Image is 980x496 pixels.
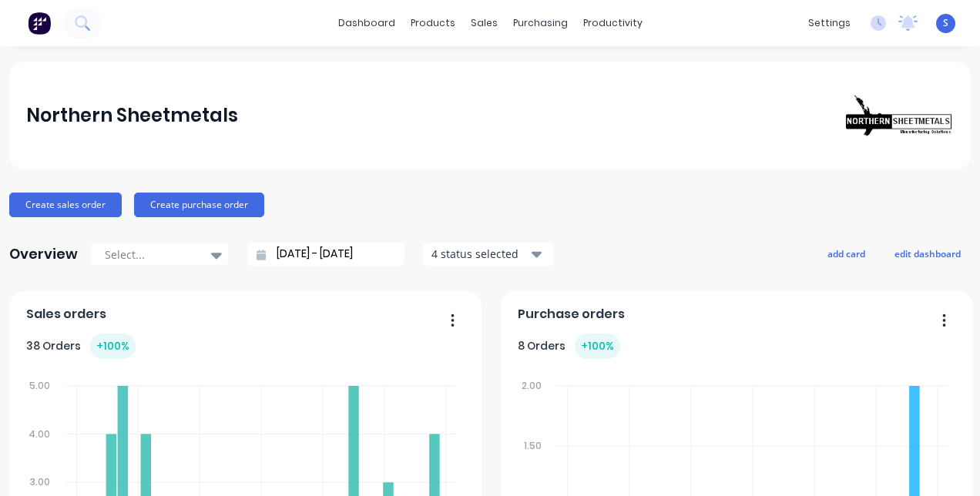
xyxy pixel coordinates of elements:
[29,379,50,392] tspan: 5.00
[817,243,875,263] button: add card
[884,243,971,263] button: edit dashboard
[943,16,948,30] span: S
[846,95,954,136] img: Northern Sheetmetals
[26,100,238,131] div: Northern Sheetmetals
[28,12,51,35] img: Factory
[576,12,650,35] div: productivity
[463,12,505,35] div: sales
[26,305,106,323] span: Sales orders
[30,475,50,488] tspan: 3.00
[423,243,554,266] button: 4 status selected
[331,12,403,35] a: dashboard
[90,333,136,359] div: + 100 %
[29,427,50,440] tspan: 4.00
[9,239,78,270] div: Overview
[800,12,858,35] div: settings
[575,333,620,359] div: + 100 %
[134,193,264,217] button: Create purchase order
[26,333,136,359] div: 38 Orders
[9,193,122,217] button: Create sales order
[505,12,576,35] div: purchasing
[431,246,529,262] div: 4 status selected
[403,12,463,35] div: products
[523,439,541,452] tspan: 1.50
[518,305,625,323] span: Purchase orders
[521,379,541,392] tspan: 2.00
[518,333,620,359] div: 8 Orders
